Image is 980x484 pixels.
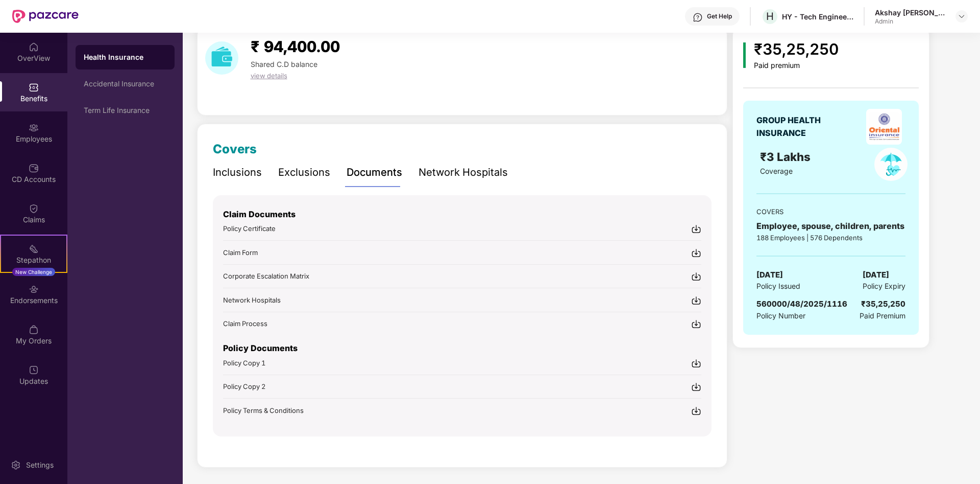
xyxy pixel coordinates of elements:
img: svg+xml;base64,PHN2ZyBpZD0iRW5kb3JzZW1lbnRzIiB4bWxucz0iaHR0cDovL3d3dy53My5vcmcvMjAwMC9zdmciIHdpZH... [29,284,39,294]
span: Shared C.D balance [251,60,317,68]
img: insurerLogo [866,109,902,145]
img: svg+xml;base64,PHN2ZyBpZD0iRG93bmxvYWQtMjR4MjQiIHhtbG5zPSJodHRwOi8vd3d3LnczLm9yZy8yMDAwL3N2ZyIgd2... [691,382,701,392]
span: Network Hospitals [223,296,281,304]
div: Term Life Insurance [84,106,166,114]
p: Claim Documents [223,208,702,221]
div: COVERS [756,206,905,217]
img: svg+xml;base64,PHN2ZyBpZD0iRG93bmxvYWQtMjR4MjQiIHhtbG5zPSJodHRwOi8vd3d3LnczLm9yZy8yMDAwL3N2ZyIgd2... [691,271,701,282]
span: Corporate Escalation Matrix [223,272,309,280]
img: New Pazcare Logo [12,10,79,23]
span: Claim Form [223,248,258,257]
img: svg+xml;base64,PHN2ZyBpZD0iRG93bmxvYWQtMjR4MjQiIHhtbG5zPSJodHRwOi8vd3d3LnczLm9yZy8yMDAwL3N2ZyIgd2... [691,406,701,416]
div: 188 Employees | 576 Dependents [756,233,905,243]
div: Employee, spouse, children, parents [756,220,905,233]
span: Coverage [760,167,793,175]
img: svg+xml;base64,PHN2ZyBpZD0iQ2xhaW0iIHhtbG5zPSJodHRwOi8vd3d3LnczLm9yZy8yMDAwL3N2ZyIgd2lkdGg9IjIwIi... [29,203,39,213]
img: svg+xml;base64,PHN2ZyBpZD0iRG93bmxvYWQtMjR4MjQiIHhtbG5zPSJodHRwOi8vd3d3LnczLm9yZy8yMDAwL3N2ZyIgd2... [691,358,701,368]
div: Stepathon [1,255,66,265]
p: Policy Documents [223,342,702,355]
span: Paid Premium [860,310,905,321]
span: [DATE] [756,269,783,281]
div: ₹35,25,250 [754,37,839,61]
div: ₹35,25,250 [861,298,905,310]
img: svg+xml;base64,PHN2ZyBpZD0iRG93bmxvYWQtMjR4MjQiIHhtbG5zPSJodHRwOi8vd3d3LnczLm9yZy8yMDAwL3N2ZyIgd2... [691,248,701,258]
div: GROUP HEALTH INSURANCE [756,114,846,140]
div: Get Help [707,12,732,20]
span: ₹3 Lakhs [760,150,814,164]
span: Policy Issued [756,281,800,292]
img: svg+xml;base64,PHN2ZyBpZD0iTXlfT3JkZXJzIiBkYXRhLW5hbWU9Ik15IE9yZGVycyIgeG1sbnM9Imh0dHA6Ly93d3cudz... [29,324,39,334]
div: Akshay [PERSON_NAME] [875,8,946,17]
img: download [205,41,238,75]
span: Policy Certificate [223,224,276,233]
img: icon [743,42,746,68]
span: view details [251,72,287,80]
div: Documents [347,165,402,180]
span: ₹ 94,400.00 [251,37,340,56]
span: H [766,10,774,22]
img: svg+xml;base64,PHN2ZyBpZD0iRW1wbG95ZWVzIiB4bWxucz0iaHR0cDovL3d3dy53My5vcmcvMjAwMC9zdmciIHdpZHRoPS... [29,122,39,132]
div: Health Insurance [84,52,166,62]
div: Inclusions [213,165,262,180]
span: Claim Process [223,319,267,328]
img: svg+xml;base64,PHN2ZyBpZD0iVXBkYXRlZCIgeG1sbnM9Imh0dHA6Ly93d3cudzMub3JnLzIwMDAvc3ZnIiB3aWR0aD0iMj... [29,364,39,375]
span: Policy Terms & Conditions [223,406,304,414]
span: Policy Expiry [863,281,905,292]
img: svg+xml;base64,PHN2ZyBpZD0iU2V0dGluZy0yMHgyMCIgeG1sbnM9Imh0dHA6Ly93d3cudzMub3JnLzIwMDAvc3ZnIiB3aW... [11,459,21,470]
span: Covers [213,142,257,156]
img: svg+xml;base64,PHN2ZyBpZD0iSGVscC0zMngzMiIgeG1sbnM9Imh0dHA6Ly93d3cudzMub3JnLzIwMDAvc3ZnIiB3aWR0aD... [693,12,703,22]
span: [DATE] [863,269,889,281]
img: svg+xml;base64,PHN2ZyBpZD0iQmVuZWZpdHMiIHhtbG5zPSJodHRwOi8vd3d3LnczLm9yZy8yMDAwL3N2ZyIgd2lkdGg9Ij... [29,82,39,92]
span: 560000/48/2025/1116 [756,299,847,309]
span: Policy Copy 2 [223,382,265,390]
img: svg+xml;base64,PHN2ZyBpZD0iQ0RfQWNjb3VudHMiIGRhdGEtbmFtZT0iQ0QgQWNjb3VudHMiIHhtbG5zPSJodHRwOi8vd3... [29,163,39,173]
img: policyIcon [874,148,908,181]
img: svg+xml;base64,PHN2ZyBpZD0iRG93bmxvYWQtMjR4MjQiIHhtbG5zPSJodHRwOi8vd3d3LnczLm9yZy8yMDAwL3N2ZyIgd2... [691,319,701,329]
div: Network Hospitals [419,165,508,180]
div: Accidental Insurance [84,80,166,88]
div: Admin [875,17,946,26]
div: New Challenge [12,268,55,276]
img: svg+xml;base64,PHN2ZyBpZD0iRG93bmxvYWQtMjR4MjQiIHhtbG5zPSJodHRwOi8vd3d3LnczLm9yZy8yMDAwL3N2ZyIgd2... [691,224,701,234]
div: Exclusions [278,165,330,180]
img: svg+xml;base64,PHN2ZyBpZD0iRHJvcGRvd24tMzJ4MzIiIHhtbG5zPSJodHRwOi8vd3d3LnczLm9yZy8yMDAwL3N2ZyIgd2... [958,12,966,20]
div: HY - Tech Engineers Limited [782,12,853,21]
img: svg+xml;base64,PHN2ZyBpZD0iSG9tZSIgeG1sbnM9Imh0dHA6Ly93d3cudzMub3JnLzIwMDAvc3ZnIiB3aWR0aD0iMjAiIG... [29,41,39,52]
span: Policy Number [756,311,805,320]
img: svg+xml;base64,PHN2ZyBpZD0iRG93bmxvYWQtMjR4MjQiIHhtbG5zPSJodHRwOi8vd3d3LnczLm9yZy8yMDAwL3N2ZyIgd2... [691,295,701,306]
div: Paid premium [754,61,839,70]
img: svg+xml;base64,PHN2ZyB4bWxucz0iaHR0cDovL3d3dy53My5vcmcvMjAwMC9zdmciIHdpZHRoPSIyMSIgaGVpZ2h0PSIyMC... [29,243,39,253]
span: Policy Copy 1 [223,359,265,367]
div: Settings [23,459,57,470]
